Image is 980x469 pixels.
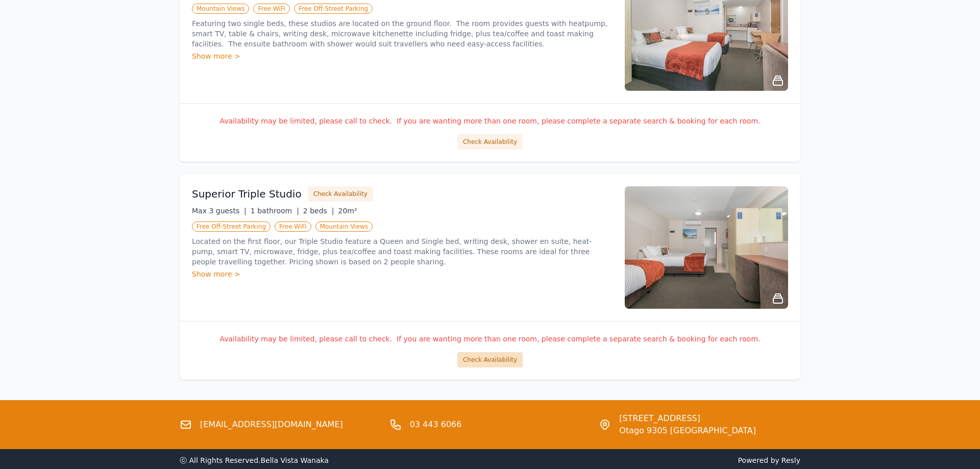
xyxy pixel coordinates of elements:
[315,221,373,232] span: Mountain Views
[275,221,311,232] span: Free WiFi
[781,456,800,464] a: Resly
[192,334,788,344] p: Availability may be limited, please call to check. If you are wanting more than one room, please ...
[192,221,271,232] span: Free Off-Street Parking
[192,236,612,267] p: Located on the first floor, our Triple Studio feature a Queen and Single bed, writing desk, showe...
[303,207,334,215] span: 2 beds |
[192,51,612,61] div: Show more >
[192,207,247,215] span: Max 3 guests |
[338,207,357,215] span: 20m²
[294,4,373,14] span: Free Off-Street Parking
[619,412,756,425] span: [STREET_ADDRESS]
[180,456,329,464] span: ⓒ All Rights Reserved. Bella Vista Wanaka
[192,116,788,126] p: Availability may be limited, please call to check. If you are wanting more than one room, please ...
[192,187,302,201] h3: Superior Triple Studio
[192,18,612,49] p: Featuring two single beds, these studios are located on the ground floor. The room provides guest...
[457,134,523,150] button: Check Availability
[200,418,343,431] a: [EMAIL_ADDRESS][DOMAIN_NAME]
[308,186,373,202] button: Check Availability
[494,455,800,465] span: Powered by
[192,4,249,14] span: Mountain Views
[457,352,523,367] button: Check Availability
[251,207,299,215] span: 1 bathroom |
[619,425,756,437] span: Otago 9305 [GEOGRAPHIC_DATA]
[192,269,612,279] div: Show more >
[410,418,462,431] a: 03 443 6066
[253,4,290,14] span: Free WiFi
